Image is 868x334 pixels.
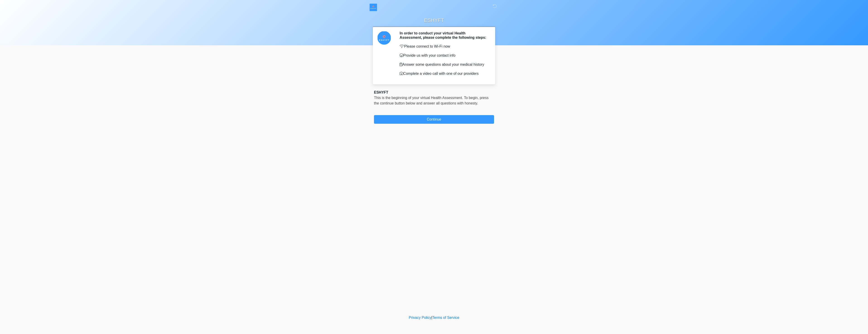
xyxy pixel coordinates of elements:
p: Provide us with your contact info [400,53,487,58]
button: Continue [374,115,494,124]
p: Please connect to Wi-Fi now [400,44,487,49]
img: Agent Avatar [377,31,391,45]
div: ESHYFT [374,90,494,95]
a: Terms of Service [432,316,459,319]
h2: In order to conduct your virtual Health Assessment, please complete the following steps: [400,31,487,40]
span: This is the beginning of your virtual Health Assessment. ﻿﻿﻿﻿﻿﻿To begin, ﻿﻿﻿﻿﻿﻿﻿﻿﻿﻿﻿﻿﻿﻿﻿﻿﻿﻿press ... [374,96,489,105]
a: Privacy Policy [409,316,432,319]
img: ESHYFT Logo [369,3,377,11]
h1: ESHYFT [371,16,497,25]
p: Answer some questions about your medical history [400,62,487,67]
a: | [431,316,432,319]
p: Complete a video call with one of our providers [400,71,487,76]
